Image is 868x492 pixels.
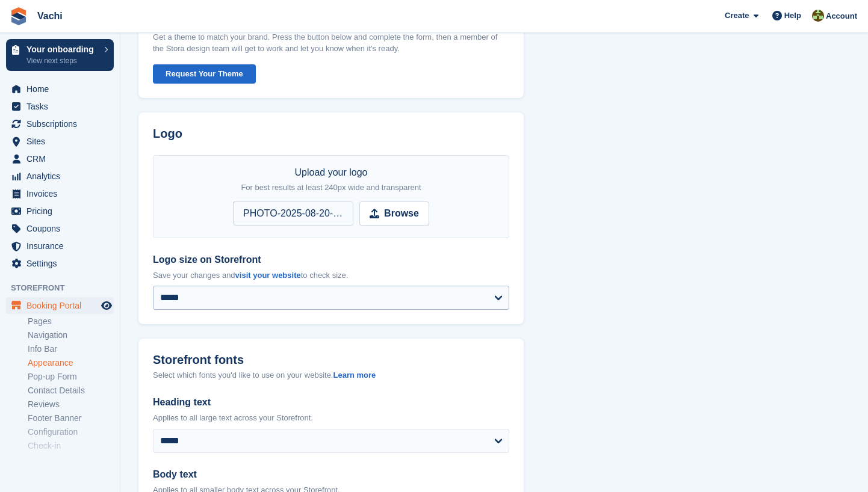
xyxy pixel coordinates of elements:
a: menu [6,150,114,167]
input: Browse PHOTO-2025-08-20-18-10-26.jpg [233,201,429,226]
a: Your onboarding View next steps [6,39,114,71]
p: Applies to all large text across your Storefront. [153,412,509,424]
a: Pop-up Form [28,371,114,383]
span: Storefront [11,282,120,294]
a: menu [6,203,114,220]
span: Sites [26,133,99,150]
a: visit your website [235,271,301,280]
a: Footer Banner [28,413,114,424]
strong: Browse [384,206,419,221]
label: Logo size on Storefront [153,253,509,267]
a: Check-in [28,440,114,452]
label: Body text [153,467,509,482]
span: Help [784,10,801,22]
img: stora-icon-8386f47178a22dfd0bd8f6a31ec36ba5ce8667c1dd55bd0f319d3a0aa187defe.svg [10,7,28,25]
a: menu [6,168,114,185]
a: Navigation [28,330,114,341]
a: Preview store [99,298,114,313]
a: Vachi [33,6,67,26]
h2: Logo [153,127,509,141]
span: For best results at least 240px wide and transparent [241,183,421,192]
span: Coupons [26,220,99,237]
p: Save your changes and to check size. [153,269,509,281]
a: menu [6,133,114,150]
a: Appearance [28,357,114,369]
button: Request Your Theme [153,64,256,84]
span: Tasks [26,98,99,115]
span: CRM [26,150,99,167]
a: Contact Details [28,385,114,396]
a: menu [6,255,114,272]
a: Info Bar [28,343,114,355]
span: Insurance [26,238,99,254]
a: menu [6,297,114,314]
span: Pricing [26,203,99,220]
p: Your onboarding [26,45,98,54]
span: Invoices [26,185,99,202]
a: menu [6,185,114,202]
a: Learn more [333,371,376,380]
a: menu [6,220,114,237]
a: menu [6,238,114,254]
a: Reviews [28,399,114,410]
img: Anete Gre [812,10,824,22]
div: Select which fonts you'd like to use on your website. [153,369,509,381]
div: Upload your logo [241,165,421,194]
label: Heading text [153,395,509,410]
a: Configuration [28,426,114,438]
span: Create [725,10,749,22]
span: Settings [26,255,99,272]
p: View next steps [26,55,98,66]
a: menu [6,81,114,97]
p: Get a theme to match your brand. Press the button below and complete the form, then a member of t... [153,31,509,55]
h2: Storefront fonts [153,353,244,367]
span: Account [826,10,857,22]
a: Pages [28,316,114,327]
span: Home [26,81,99,97]
a: menu [6,115,114,132]
span: Analytics [26,168,99,185]
span: Subscriptions [26,115,99,132]
span: PHOTO-2025-08-20-18-10-26.jpg [233,201,353,226]
span: Booking Portal [26,297,99,314]
a: menu [6,98,114,115]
